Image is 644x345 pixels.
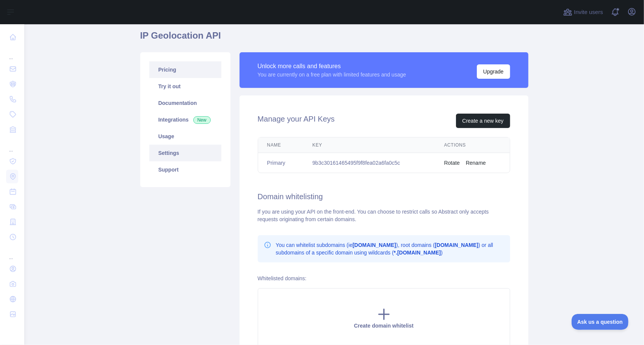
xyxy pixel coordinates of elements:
[258,71,406,78] div: You are currently on a free plan with limited features and usage
[149,161,221,178] a: Support
[562,6,605,18] button: Invite users
[572,314,629,330] iframe: Toggle Customer Support
[6,45,18,61] div: ...
[258,275,307,281] label: Whitelisted domains:
[435,137,510,153] th: Actions
[258,191,510,202] h2: Domain whitelisting
[149,145,221,161] a: Settings
[6,138,18,153] div: ...
[149,78,221,95] a: Try it out
[258,137,304,153] th: Name
[276,241,504,256] p: You can whitelist subdomains (ie ), root domains ( ) or all subdomains of a specific domain using...
[466,159,486,167] button: Rename
[303,137,435,153] th: Key
[149,111,221,128] a: Integrations New
[353,242,396,248] b: [DOMAIN_NAME]
[149,128,221,145] a: Usage
[258,208,510,223] div: If you are using your API on the front-end. You can choose to restrict calls so Abstract only acc...
[303,153,435,173] td: 9b3c30161465495f9f8fea02a6fa0c5c
[140,30,528,48] h1: IP Geolocation API
[193,116,211,124] span: New
[477,64,510,79] button: Upgrade
[574,8,603,17] span: Invite users
[444,159,460,167] button: Rotate
[354,323,414,329] span: Create domain whitelist
[149,61,221,78] a: Pricing
[258,153,304,173] td: Primary
[394,250,441,256] b: *.[DOMAIN_NAME]
[6,245,18,261] div: ...
[258,114,335,128] h2: Manage your API Keys
[435,242,478,248] b: [DOMAIN_NAME]
[149,95,221,111] a: Documentation
[258,62,406,71] div: Unlock more calls and features
[456,114,510,128] button: Create a new key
